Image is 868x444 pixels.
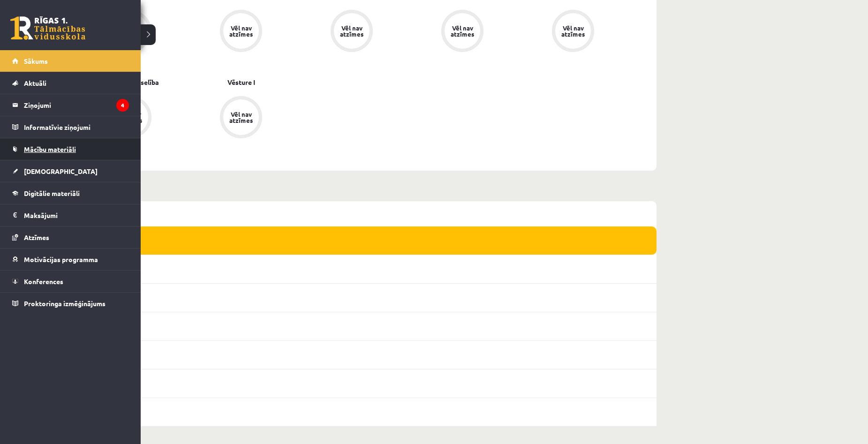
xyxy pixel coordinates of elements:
[24,79,46,87] span: Aktuāli
[407,10,518,54] a: Vēl nav atzīmes
[12,204,129,226] a: Maksājumi
[24,145,76,153] span: Mācību materiāli
[24,299,106,308] span: Proktoringa izmēģinājums
[24,167,98,175] span: [DEMOGRAPHIC_DATA]
[24,116,129,138] legend: Informatīvie ziņojumi
[12,226,129,248] a: Atzīmes
[339,25,365,37] div: Vēl nav atzīmes
[12,94,129,116] a: Ziņojumi4
[518,10,628,54] a: Vēl nav atzīmes
[24,277,63,286] span: Konferences
[12,138,129,160] a: Mācību materiāli
[56,201,657,226] div: (08.09 - 14.09)
[12,50,129,72] a: Sākums
[186,10,296,54] a: Vēl nav atzīmes
[24,189,80,197] span: Digitālie materiāli
[12,160,129,182] a: [DEMOGRAPHIC_DATA]
[296,10,407,54] a: Vēl nav atzīmes
[12,248,129,270] a: Motivācijas programma
[560,25,586,37] div: Vēl nav atzīmes
[228,111,254,123] div: Vēl nav atzīmes
[12,271,129,292] a: Konferences
[12,116,129,138] a: Informatīvie ziņojumi
[24,233,49,241] span: Atzīmes
[228,25,254,37] div: Vēl nav atzīmes
[10,16,85,40] a: Rīgas 1. Tālmācības vidusskola
[12,293,129,314] a: Proktoringa izmēģinājums
[116,99,129,112] i: 4
[24,57,48,65] span: Sākums
[186,96,296,140] a: Vēl nav atzīmes
[12,72,129,94] a: Aktuāli
[449,25,476,37] div: Vēl nav atzīmes
[24,204,129,226] legend: Maksājumi
[227,77,255,87] a: Vēsture I
[24,94,129,116] legend: Ziņojumi
[24,255,98,263] span: Motivācijas programma
[60,183,653,196] p: Nedēļa
[12,182,129,204] a: Digitālie materiāli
